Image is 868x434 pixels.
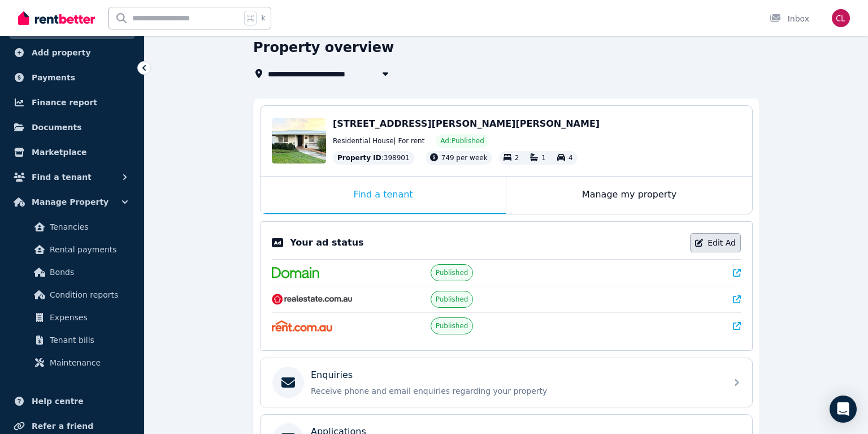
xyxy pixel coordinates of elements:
[18,10,95,27] img: RentBetter
[9,41,135,64] a: Add property
[14,306,131,329] a: Expenses
[568,154,573,162] span: 4
[290,236,363,250] p: Your ad status
[32,419,93,433] span: Refer a friend
[32,71,75,84] span: Payments
[770,13,809,24] div: Inbox
[50,311,126,324] span: Expenses
[14,351,131,374] a: Maintenance
[333,118,600,129] span: [STREET_ADDRESS][PERSON_NAME][PERSON_NAME]
[515,154,519,162] span: 2
[830,396,857,423] div: Open Intercom Messenger
[32,170,92,184] span: Find a tenant
[9,166,135,188] button: Find a tenant
[32,195,108,209] span: Manage Property
[311,385,720,397] p: Receive phone and email enquiries regarding your property
[50,243,126,256] span: Rental payments
[50,265,126,279] span: Bonds
[272,320,332,332] img: Rent.com.au
[333,151,414,165] div: : 398901
[690,233,741,252] a: Edit Ad
[9,91,135,114] a: Finance report
[311,368,353,382] p: Enquiries
[436,295,468,304] span: Published
[272,294,353,305] img: RealEstate.com.au
[832,9,850,27] img: Courtney L
[50,220,126,234] span: Tenancies
[337,153,381,162] span: Property ID
[440,136,484,145] span: Ad: Published
[272,267,319,278] img: Domain.com.au
[541,154,546,162] span: 1
[32,46,91,59] span: Add property
[506,177,752,214] div: Manage my property
[32,394,84,408] span: Help centre
[9,141,135,164] a: Marketplace
[9,390,135,412] a: Help centre
[14,329,131,351] a: Tenant bills
[14,238,131,261] a: Rental payments
[14,283,131,306] a: Condition reports
[436,268,468,277] span: Published
[9,116,135,139] a: Documents
[253,38,394,57] h1: Property overview
[333,136,424,145] span: Residential House | For rent
[14,261,131,283] a: Bonds
[32,96,97,109] span: Finance report
[9,191,135,213] button: Manage Property
[32,145,86,159] span: Marketplace
[50,288,126,302] span: Condition reports
[9,66,135,89] a: Payments
[261,14,265,23] span: k
[261,177,506,214] div: Find a tenant
[261,358,752,407] a: EnquiriesReceive phone and email enquiries regarding your property
[436,321,468,330] span: Published
[50,333,126,347] span: Tenant bills
[50,356,126,369] span: Maintenance
[441,154,488,162] span: 749 per week
[14,216,131,238] a: Tenancies
[32,121,82,134] span: Documents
